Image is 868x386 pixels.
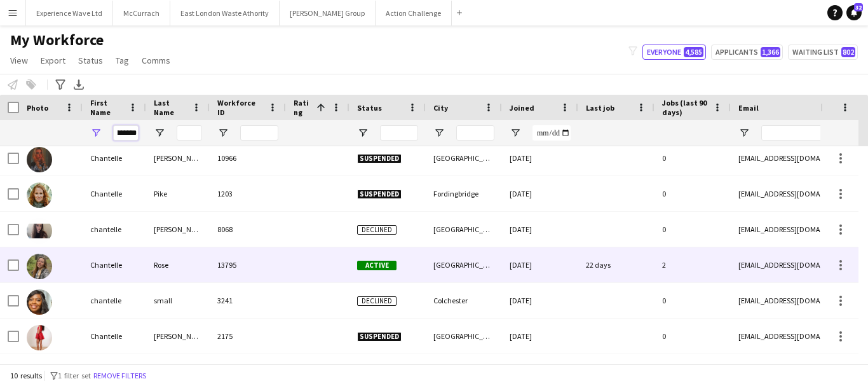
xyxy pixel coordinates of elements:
span: Jobs (last 90 days) [662,98,708,117]
div: 8068 [210,212,286,247]
input: City Filter Input [456,125,494,141]
div: Fordingbridge [426,176,502,211]
a: Status [73,52,108,69]
span: 32 [854,3,863,11]
input: First Name Filter Input [113,125,139,141]
span: View [10,55,28,66]
div: 2175 [210,319,286,354]
button: Waiting list802 [788,45,858,60]
div: Chantelle [83,319,146,354]
div: small [146,283,210,318]
span: First Name [90,98,123,117]
span: Suspended [357,154,402,163]
button: Everyone4,585 [642,45,706,60]
span: Tag [116,55,129,66]
div: [GEOGRAPHIC_DATA] [426,319,502,354]
input: Last Name Filter Input [177,125,202,141]
div: 3241 [210,283,286,318]
span: My Workforce [10,31,104,50]
span: 802 [841,47,855,57]
div: [PERSON_NAME] [146,212,210,247]
div: Colchester [426,283,502,318]
span: Photo [27,103,48,113]
a: 32 [846,5,862,20]
span: Rating [294,98,311,117]
div: [GEOGRAPHIC_DATA] [426,212,502,247]
div: 1203 [210,176,286,211]
button: Open Filter Menu [510,127,521,139]
span: 1,366 [761,47,780,57]
div: 0 [654,319,731,354]
a: Tag [111,52,134,69]
button: [PERSON_NAME] Group [280,1,376,25]
input: Workforce ID Filter Input [240,125,278,141]
a: Comms [137,52,175,69]
img: Chantelle Pike [27,183,52,208]
span: Status [78,55,103,66]
div: 0 [654,176,731,211]
img: chantelle small [27,289,52,315]
button: Experience Wave Ltd [26,1,113,25]
div: 0 [654,212,731,247]
span: 1 filter set [58,371,91,380]
span: Last job [586,103,614,113]
span: Email [738,103,759,113]
a: Export [36,52,71,69]
button: Open Filter Menu [217,127,229,139]
img: Chantelle O Halloran [27,147,52,172]
div: 22 days [578,247,654,282]
div: [DATE] [502,141,578,176]
span: Active [357,261,397,270]
a: View [5,52,33,69]
button: Open Filter Menu [357,127,369,139]
span: Declined [357,296,397,306]
img: Chantelle Rose [27,254,52,279]
button: Open Filter Menu [90,127,102,139]
app-action-btn: Export XLSX [71,77,86,92]
div: 13795 [210,247,286,282]
div: chantelle [83,212,146,247]
button: East London Waste Athority [170,1,280,25]
div: [DATE] [502,212,578,247]
span: Status [357,103,382,113]
span: 4,585 [684,47,703,57]
div: 0 [654,283,731,318]
span: Export [41,55,65,66]
div: 0 [654,141,731,176]
div: [GEOGRAPHIC_DATA] [426,247,502,282]
button: Applicants1,366 [711,45,783,60]
button: Remove filters [91,369,149,383]
div: [DATE] [502,176,578,211]
img: chantelle ratcliffe [27,218,52,244]
span: Suspended [357,190,402,199]
div: [PERSON_NAME] [146,319,210,354]
button: McCurrach [113,1,170,25]
button: Open Filter Menu [433,127,445,139]
div: Chantelle [83,176,146,211]
div: Pike [146,176,210,211]
img: Chantelle Williams [27,325,52,350]
span: Declined [357,225,397,235]
span: Workforce ID [217,98,263,117]
span: City [433,103,448,113]
div: 2 [654,247,731,282]
app-action-btn: Advanced filters [53,77,68,92]
div: Chantelle [83,141,146,176]
span: Joined [510,103,534,113]
button: Open Filter Menu [154,127,165,139]
button: Open Filter Menu [738,127,750,139]
span: Suspended [357,332,402,341]
div: [PERSON_NAME] [146,141,210,176]
div: [GEOGRAPHIC_DATA] 10 [426,141,502,176]
span: Last Name [154,98,187,117]
div: 10966 [210,141,286,176]
span: Comms [142,55,170,66]
input: Status Filter Input [380,125,418,141]
div: Chantelle [83,247,146,282]
input: Joined Filter Input [532,125,571,141]
div: [DATE] [502,283,578,318]
div: chantelle [83,283,146,318]
div: Rose [146,247,210,282]
button: Action Challenge [376,1,452,25]
div: [DATE] [502,319,578,354]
